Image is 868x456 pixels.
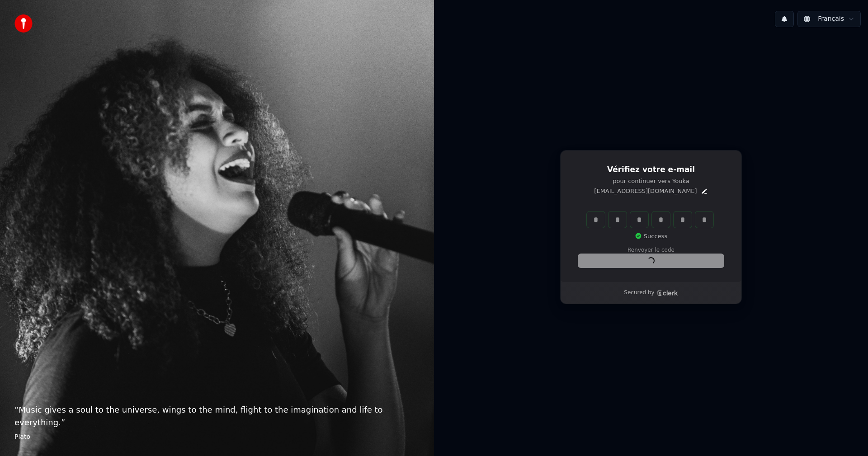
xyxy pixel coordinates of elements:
p: Secured by [624,289,654,296]
p: Success [635,232,667,240]
button: Edit [701,188,708,195]
img: youka [14,14,33,33]
p: [EMAIL_ADDRESS][DOMAIN_NAME] [594,187,697,195]
div: Verification code input [585,210,715,230]
a: Clerk logo [656,290,678,296]
footer: Plato [14,432,420,442]
p: pour continuer vers Youka [578,177,724,185]
h1: Vérifiez votre e-mail [578,165,724,175]
p: “ Music gives a soul to the universe, wings to the mind, flight to the imagination and life to ev... [14,404,420,429]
